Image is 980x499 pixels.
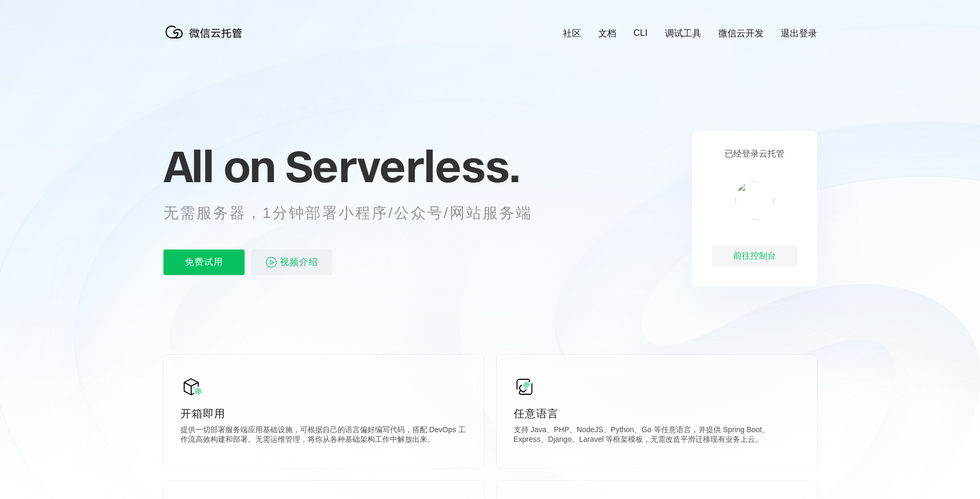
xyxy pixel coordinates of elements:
p: 任意语言 [514,406,800,421]
img: 微信云托管 [163,21,249,43]
a: 微信云开发 [718,27,764,40]
a: 调试工具 [665,27,701,40]
a: 微信云托管 [163,35,249,44]
img: video_play.svg [265,256,278,269]
a: 文档 [598,27,616,40]
span: All on [163,139,275,193]
p: 无需服务器，1分钟部署小程序/公众号/网站服务端 [163,202,552,224]
p: 已经登录云托管 [725,149,785,160]
a: 退出登录 [781,27,817,40]
p: 支持 Java、PHP、NodeJS、Python、Go 等任意语言，并提供 Spring Boot、Express、Django、Laravel 等框架模板，无需改造平滑迁移现有业务上云。 [514,425,800,447]
p: 提供一切部署服务端应用基础设施，可根据自己的语言偏好编写代码，搭配 DevOps 工作流高效构建和部署。无需运维管理，将你从各种基础架构工作中解放出来。 [181,425,467,447]
a: CLI [633,28,647,38]
span: Serverless. [285,139,520,193]
span: 视频介绍 [280,250,318,275]
a: 社区 [563,27,581,40]
div: 前往控制台 [712,245,797,267]
p: 开箱即用 [181,406,467,421]
p: 免费试用 [163,250,245,275]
